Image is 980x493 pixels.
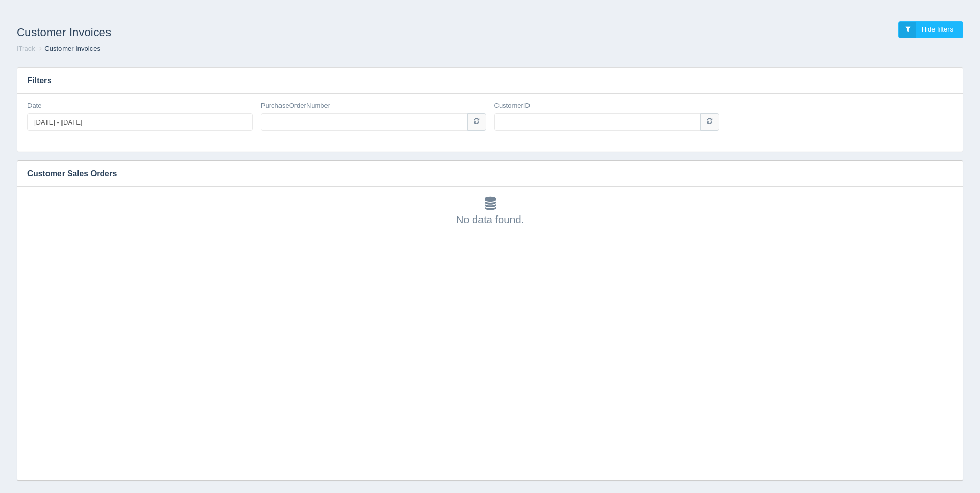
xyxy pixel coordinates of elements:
[261,101,330,111] label: PurchaseOrderNumber
[17,21,490,44] h1: Customer Invoices
[27,197,953,227] div: No data found.
[494,101,530,111] label: CustomerID
[922,25,953,33] span: Hide filters
[27,101,41,111] label: Date
[898,21,963,38] a: Hide filters
[17,44,35,52] a: ITrack
[17,68,963,94] h3: Filters
[17,161,947,187] h3: Customer Sales Orders
[37,44,100,54] li: Customer Invoices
